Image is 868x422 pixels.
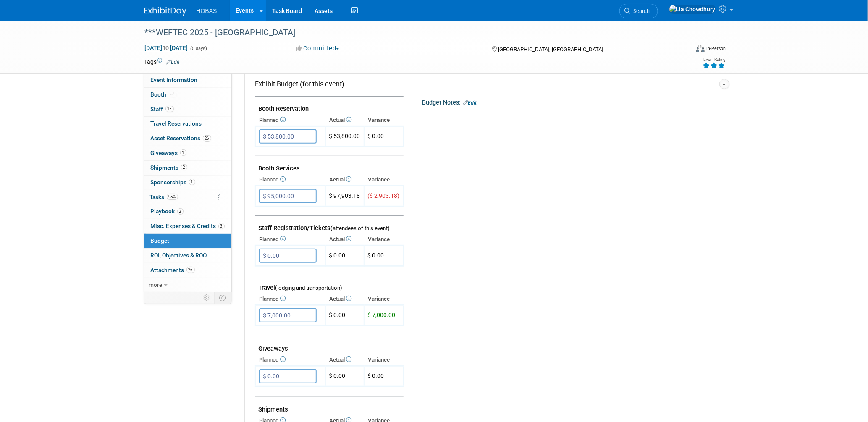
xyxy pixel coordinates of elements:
a: Travel Reservations [144,117,231,131]
th: Variance [364,293,404,305]
span: $ 0.00 [368,133,384,139]
span: $ 7,000.00 [368,312,396,318]
td: Staff Registration/Tickets [255,216,404,234]
span: $ 0.00 [368,372,384,379]
a: ROI, Objectives & ROO [144,249,231,263]
div: ***WEFTEC 2025 - [GEOGRAPHIC_DATA] [142,25,677,40]
span: (attendees of this event) [331,225,390,231]
span: Sponsorships [151,179,195,186]
td: Shipments [255,397,404,415]
span: Playbook [151,208,184,215]
span: Attachments [151,267,195,273]
th: Actual [325,174,364,186]
span: Travel Reservations [151,120,202,127]
span: Search [631,8,650,14]
a: Sponsorships1 [144,176,231,190]
a: Attachments26 [144,263,231,278]
span: Booth [151,91,176,98]
div: Exhibit Budget (for this event) [255,80,400,94]
span: [GEOGRAPHIC_DATA], [GEOGRAPHIC_DATA] [498,46,603,52]
span: Event Information [151,76,198,83]
span: 3 [218,223,225,229]
td: $ 97,903.18 [325,186,364,207]
a: Misc. Expenses & Credits3 [144,219,231,233]
span: Misc. Expenses & Credits [151,223,225,229]
td: $ 0.00 [325,246,364,266]
div: Event Format [640,44,726,56]
i: Booth reservation complete [170,92,175,97]
td: Booth Services [255,156,404,174]
th: Actual [325,114,364,126]
span: (5 days) [190,46,207,51]
span: Staff [151,106,174,113]
span: Budget [151,237,170,244]
span: 2 [181,164,187,170]
th: Planned [255,114,325,126]
span: ($ 2,903.18) [368,192,400,199]
a: Edit [166,59,180,65]
th: Variance [364,354,404,366]
td: Toggle Event Tabs [214,292,231,303]
a: Asset Reservations26 [144,131,231,146]
a: Budget [144,234,231,248]
span: more [149,281,163,288]
a: Event Information [144,73,231,87]
img: Format-Inperson.png [696,45,705,52]
a: Shipments2 [144,161,231,175]
span: 26 [203,135,211,142]
a: Search [619,4,658,18]
span: 95% [167,194,178,200]
td: Tags [144,58,180,66]
a: Staff15 [144,102,231,117]
th: Actual [325,293,364,305]
button: Committed [293,44,343,53]
span: 2 [177,208,184,215]
span: $ 0.00 [368,252,384,259]
td: Personalize Event Tab Strip [200,292,215,303]
th: Actual [325,233,364,245]
span: Tasks [150,194,178,200]
span: Giveaways [151,149,186,156]
td: $ 0.00 [325,366,364,387]
th: Variance [364,174,404,186]
th: Variance [364,114,404,126]
td: $ 0.00 [325,305,364,326]
span: Asset Reservations [151,135,211,142]
span: 15 [165,106,174,112]
a: Giveaways1 [144,146,231,160]
th: Planned [255,174,325,186]
a: Playbook2 [144,204,231,219]
div: In-Person [706,45,726,52]
td: Booth Reservation [255,97,404,115]
img: Lia Chowdhury [669,5,716,14]
th: Planned [255,354,325,366]
div: Event Rating [703,58,725,62]
span: $ 53,800.00 [329,133,360,139]
img: ExhibitDay [144,7,186,16]
td: Travel [255,275,404,294]
span: [DATE] [DATE] [144,44,189,52]
span: ROI, Objectives & ROO [151,252,207,259]
span: 1 [180,149,186,156]
span: (lodging and transportation) [275,285,343,291]
th: Variance [364,233,404,245]
a: Edit [463,100,477,106]
span: 26 [186,267,195,273]
a: Booth [144,88,231,102]
a: Tasks95% [144,190,231,204]
th: Actual [325,354,364,366]
th: Planned [255,233,325,245]
th: Planned [255,293,325,305]
td: Giveaways [255,336,404,354]
span: Shipments [151,164,187,171]
a: more [144,278,231,292]
span: to [163,45,170,51]
span: 1 [189,179,195,185]
div: Budget Notes: [422,96,717,107]
span: HOBAS [197,8,217,14]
